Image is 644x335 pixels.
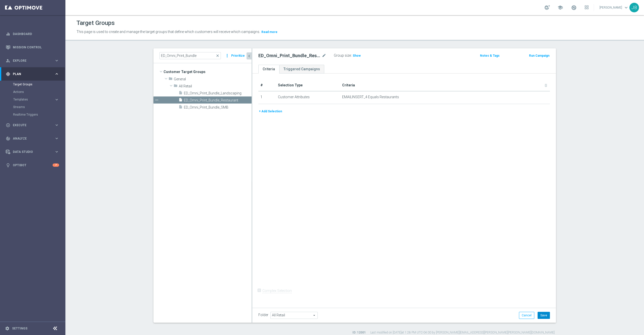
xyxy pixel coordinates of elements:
[6,123,54,127] div: Execute
[6,58,54,63] div: Explore
[76,19,115,27] h1: Target Groups
[13,96,65,103] div: Templates
[370,330,555,335] label: Last modified on [DATE] at 1:28 PM UTC-04:00 by [PERSON_NAME][EMAIL_ADDRESS][PERSON_NAME][PERSON_...
[54,149,59,154] i: keyboard_arrow_right
[76,30,260,34] span: This page is used to create and manage the target groups that define which customers will receive...
[599,4,629,11] a: [PERSON_NAME]keyboard_arrow_down
[54,58,59,63] i: keyboard_arrow_right
[53,163,59,167] div: 7
[13,73,54,76] span: Plan
[6,136,10,141] i: track_changes
[13,105,52,109] a: Streams
[557,5,563,10] span: school
[352,330,366,335] label: ID: 12001
[258,65,279,74] a: Criteria
[54,97,59,102] i: keyboard_arrow_right
[342,95,399,99] span: EMAILINSERT_4 Equals Restaurants
[179,98,183,104] i: insert_drive_file
[13,98,49,101] span: Templates
[322,53,326,59] i: mode_edit
[6,32,59,36] button: equalizer Dashboard
[6,137,59,141] button: track_changes Analyze keyboard_arrow_right
[179,105,183,111] i: insert_drive_file
[6,72,59,76] button: gps_fixed Plan keyboard_arrow_right
[529,53,550,58] button: Run Campaign
[6,41,59,54] div: Mission Control
[6,45,59,49] button: Mission Control
[13,158,53,172] a: Optibot
[184,91,252,95] span: ED_Omni_Print_Bundle_Landscaping
[13,82,52,86] a: Target Groups
[6,123,59,127] button: play_circle_outline Execute keyboard_arrow_right
[13,27,59,41] a: Dashboard
[6,123,10,127] i: play_circle_outline
[262,288,292,293] label: Complex Selection
[13,113,52,117] a: Realtime Triggers
[6,59,59,63] button: person_search Explore keyboard_arrow_right
[623,5,629,10] span: keyboard_arrow_down
[6,163,10,167] i: lightbulb
[164,68,252,75] span: Customer Target Groups
[13,103,65,111] div: Streams
[479,53,500,58] button: Notes & Tags
[179,91,183,96] i: insert_drive_file
[629,3,639,12] div: JB
[276,80,340,91] th: Selection Type
[334,53,351,58] label: Group size
[159,52,221,59] input: Quick find group or folder
[216,54,220,58] span: close
[6,163,59,167] button: lightbulb Optibot 7
[13,111,65,118] div: Realtime Triggers
[342,83,355,87] span: Criteria
[279,65,324,74] a: Triggered Campaigns
[13,137,54,140] span: Analyze
[225,52,230,59] i: more_vert
[13,124,54,127] span: Execute
[13,88,65,96] div: Actions
[13,97,59,102] button: Templates keyboard_arrow_right
[6,72,54,76] div: Plan
[6,72,10,76] i: gps_fixed
[184,105,252,110] span: ED_Omni_Print_Bundle_SMB
[12,327,27,330] a: Settings
[519,312,534,319] button: Cancel
[174,77,252,81] span: General
[13,150,54,153] span: Data Studio
[353,54,361,57] span: Show
[538,312,550,319] button: Save
[54,136,59,141] i: keyboard_arrow_right
[258,53,321,59] h2: ED_Omni_Print_Bundle_Restaurant
[258,109,283,114] button: + Add Selection
[5,326,10,331] i: settings
[54,123,59,127] i: keyboard_arrow_right
[247,54,252,58] i: chevron_left
[230,52,246,59] button: Prioritize
[54,72,59,76] i: keyboard_arrow_right
[6,150,59,154] button: Data Studio keyboard_arrow_right
[247,52,252,59] button: chevron_left
[169,77,173,82] i: folder
[174,84,178,89] i: folder
[6,32,10,36] i: equalizer
[351,53,352,58] label: :
[6,58,10,63] i: person_search
[261,29,278,35] button: Read more
[6,150,54,154] div: Data Studio
[6,136,54,141] div: Analyze
[276,91,340,104] td: Customer Attributes
[258,313,268,317] label: Folder
[184,98,252,103] span: ED_Omni_Print_Bundle_Restaurant
[13,98,54,101] div: Templates
[13,81,65,88] div: Target Groups
[13,41,59,54] a: Mission Control
[179,84,252,88] span: All Retail
[6,27,59,41] div: Dashboard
